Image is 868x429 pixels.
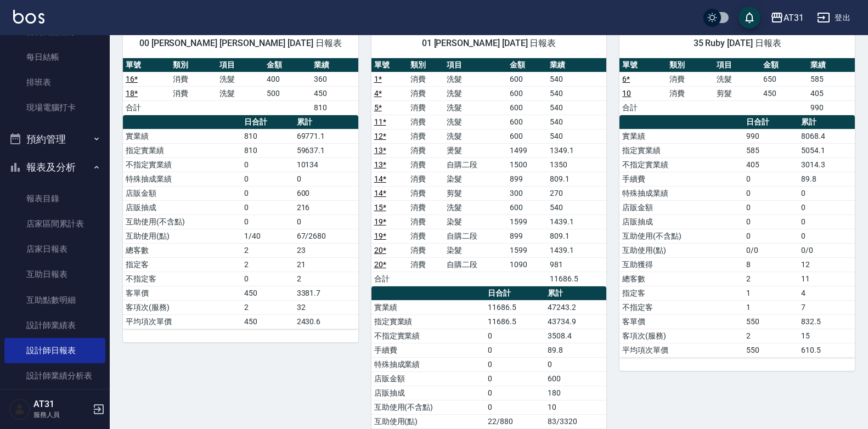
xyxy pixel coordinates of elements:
td: 1350 [547,157,606,172]
a: 互助點數明細 [4,287,105,313]
td: 指定實業績 [123,143,241,157]
td: 2 [743,272,798,286]
td: 洗髮 [714,72,761,86]
th: 累計 [294,115,358,129]
td: 8068.4 [798,129,855,143]
td: 540 [547,115,606,129]
td: 指定實業績 [371,314,485,329]
td: 0 [485,329,545,343]
th: 類別 [170,58,217,72]
td: 1599 [507,243,547,257]
td: 450 [760,86,808,100]
td: 0 [545,357,606,371]
td: 消費 [667,72,714,86]
td: 店販金額 [619,200,743,214]
td: 1 [743,300,798,314]
td: 450 [311,86,358,100]
td: 11686.5 [485,300,545,314]
a: 報表目錄 [4,186,105,211]
td: 合計 [619,100,667,115]
td: 總客數 [619,272,743,286]
td: 0 [743,172,798,186]
td: 剪髮 [714,86,761,100]
td: 自購二段 [444,157,507,172]
th: 項目 [714,58,761,72]
td: 1599 [507,214,547,229]
td: 89.8 [545,343,606,357]
button: 登出 [813,8,855,28]
td: 0 [743,186,798,200]
td: 0 [798,200,855,214]
td: 83/3320 [545,414,606,428]
td: 600 [507,200,547,214]
td: 180 [545,386,606,400]
td: 消費 [408,143,444,157]
td: 610.5 [798,343,855,357]
a: 設計師抽成報表 [4,389,105,414]
table: a dense table [371,58,607,286]
h5: AT31 [33,399,89,410]
td: 特殊抽成業績 [371,357,485,371]
th: 業績 [808,58,855,72]
td: 染髮 [444,172,507,186]
td: 600 [507,86,547,100]
td: 洗髮 [217,86,264,100]
td: 洗髮 [444,86,507,100]
td: 10134 [294,157,358,172]
td: 自購二段 [444,229,507,243]
td: 4 [798,286,855,300]
td: 89.8 [798,172,855,186]
th: 類別 [408,58,444,72]
td: 互助獲得 [619,257,743,272]
td: 消費 [408,172,444,186]
td: 7 [798,300,855,314]
table: a dense table [123,58,358,115]
p: 服務人員 [33,410,89,420]
td: 0 [798,186,855,200]
td: 47243.2 [545,300,606,314]
td: 1/40 [241,229,294,243]
td: 不指定實業績 [371,329,485,343]
td: 消費 [408,200,444,214]
td: 8 [743,257,798,272]
a: 每日結帳 [4,44,105,70]
td: 0 [485,357,545,371]
td: 2 [294,272,358,286]
td: 互助使用(不含點) [619,229,743,243]
td: 23 [294,243,358,257]
td: 400 [264,72,311,86]
td: 合計 [371,272,408,286]
a: 互助日報表 [4,262,105,287]
td: 店販金額 [371,371,485,386]
td: 消費 [408,100,444,115]
td: 1349.1 [547,143,606,157]
td: 消費 [408,115,444,129]
td: 550 [743,314,798,329]
td: 0 [241,186,294,200]
td: 洗髮 [444,72,507,86]
div: AT31 [784,11,804,25]
td: 實業績 [371,300,485,314]
td: 585 [808,72,855,86]
th: 金額 [264,58,311,72]
span: 00 [PERSON_NAME] [PERSON_NAME] [DATE] 日報表 [136,38,345,49]
td: 540 [547,86,606,100]
td: 0 [743,214,798,229]
td: 0 [485,400,545,414]
td: 43734.9 [545,314,606,329]
td: 3508.4 [545,329,606,343]
th: 單號 [371,58,408,72]
td: 300 [507,186,547,200]
td: 550 [743,343,798,357]
td: 不指定客 [619,300,743,314]
td: 600 [545,371,606,386]
td: 810 [241,143,294,157]
td: 互助使用(點) [123,229,241,243]
td: 染髮 [444,243,507,257]
td: 洗髮 [444,100,507,115]
td: 32 [294,300,358,314]
td: 消費 [408,257,444,272]
td: 0 [743,229,798,243]
img: Person [9,398,31,420]
td: 客項次(服務) [123,300,241,314]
